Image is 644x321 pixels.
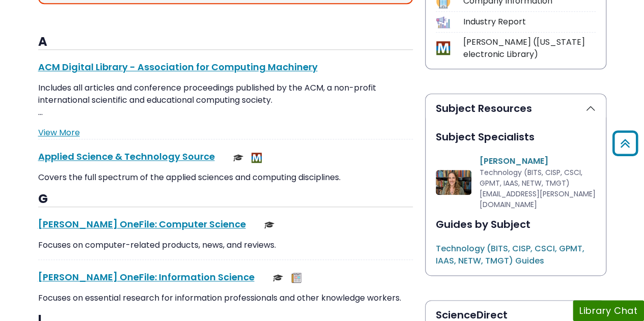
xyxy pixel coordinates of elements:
[38,218,246,230] a: [PERSON_NAME] OneFile: Computer Science
[436,218,596,230] h2: Guides by Subject
[436,243,584,267] a: Technology (BITS, CISP, CSCI, GPMT, IAAS, NETW, TMGT) Guides
[38,292,413,304] p: Focuses on essential research for information professionals and other knowledge workers.
[38,35,413,50] h3: A
[38,150,215,163] a: Applied Science & Technology Source
[480,155,548,167] a: [PERSON_NAME]
[38,127,80,138] a: View More
[38,192,413,207] h3: G
[38,82,413,119] p: Includes all articles and conference proceedings published by the ACM, a non-profit international...
[38,171,413,184] p: Covers the full spectrum of the applied sciences and computing disciplines.
[291,273,301,283] img: Newspapers
[436,131,596,143] h2: Subject Specialists
[436,15,450,29] img: Icon Industry Report
[480,167,582,188] span: Technology (BITS, CISP, CSCI, GPMT, IAAS, NETW, TMGT)
[480,189,596,210] span: [EMAIL_ADDRESS][PERSON_NAME][DOMAIN_NAME]
[38,239,413,251] p: Focuses on computer-related products, news, and reviews.
[436,170,471,195] img: Sarah Gray
[251,153,262,163] img: MeL (Michigan electronic Library)
[463,36,596,61] div: [PERSON_NAME] ([US_STATE] electronic Library)
[264,220,274,230] img: Scholarly or Peer Reviewed
[463,16,596,28] div: Industry Report
[573,300,644,321] button: Library Chat
[426,94,606,123] button: Subject Resources
[38,61,318,73] a: ACM Digital Library - Association for Computing Machinery
[609,135,641,152] a: Back to Top
[38,271,255,283] a: [PERSON_NAME] OneFile: Information Science
[436,41,450,55] img: Icon MeL (Michigan electronic Library)
[273,273,283,283] img: Scholarly or Peer Reviewed
[233,153,243,163] img: Scholarly or Peer Reviewed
